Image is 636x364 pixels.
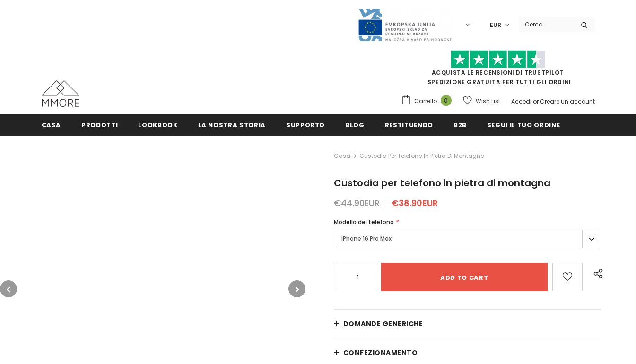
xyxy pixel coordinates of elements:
span: Custodia per telefono in pietra di montagna [359,150,485,162]
span: €44.90EUR [334,197,380,209]
span: Segui il tuo ordine [487,121,560,130]
span: 0 [441,95,452,106]
span: Custodia per telefono in pietra di montagna [334,176,550,190]
a: Accedi [511,97,531,105]
img: Fidati di Pilot Stars [451,50,545,69]
a: Domande generiche [334,310,602,338]
span: Carrello [414,96,437,106]
span: Modello del telefono [334,218,394,226]
a: La nostra storia [198,114,266,135]
span: Casa [42,121,61,130]
span: B2B [453,121,467,130]
a: Prodotti [81,114,118,135]
a: Acquista le recensioni di TrustPilot [432,69,564,77]
span: EUR [490,20,501,30]
span: supporto [286,121,325,130]
span: Lookbook [138,121,177,130]
a: supporto [286,114,325,135]
a: Lookbook [138,114,177,135]
a: Segui il tuo ordine [487,114,560,135]
a: Blog [345,114,365,135]
a: Casa [42,114,61,135]
a: Carrello 0 [401,94,456,108]
span: Restituendo [385,121,433,130]
span: CONFEZIONAMENTO [343,348,418,357]
label: iPhone 16 Pro Max [334,230,602,248]
span: €38.90EUR [392,197,438,209]
a: B2B [453,114,467,135]
input: Add to cart [381,263,548,291]
span: Domande generiche [343,319,423,329]
span: La nostra storia [198,121,266,130]
a: Javni Razpis [357,20,452,28]
span: SPEDIZIONE GRATUITA PER TUTTI GLI ORDINI [401,54,595,86]
span: or [533,97,539,105]
img: Casi MMORE [42,80,79,107]
a: Creare un account [540,97,595,105]
span: Wish List [476,96,500,106]
input: Search Site [519,17,574,31]
a: Restituendo [385,114,433,135]
a: Casa [334,150,350,162]
span: Blog [345,121,365,130]
img: Javni Razpis [357,8,452,42]
span: Prodotti [81,121,118,130]
a: Wish List [463,93,500,109]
